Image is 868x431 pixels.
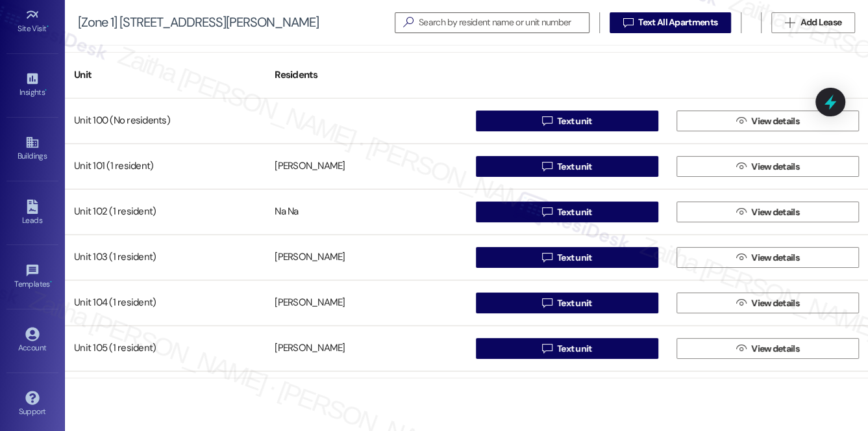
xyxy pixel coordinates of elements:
[65,59,266,91] div: Unit
[275,251,345,265] div: [PERSON_NAME]
[676,111,859,131] button: View details
[676,338,859,359] button: View details
[476,156,658,177] button: Text unit
[751,160,799,174] span: View details
[542,161,552,172] i: 
[557,160,592,174] span: Text unit
[65,335,266,361] div: Unit 105 (1 resident)
[736,116,746,126] i: 
[785,18,795,28] i: 
[476,202,658,222] button: Text unit
[6,131,58,166] a: Buildings
[751,296,799,310] span: View details
[266,59,466,91] div: Residents
[751,342,799,356] span: View details
[771,12,855,33] button: Add Lease
[6,259,58,294] a: Templates •
[65,290,266,316] div: Unit 104 (1 resident)
[65,153,266,179] div: Unit 101 (1 resident)
[65,199,266,225] div: Unit 102 (1 resident)
[557,114,592,128] span: Text unit
[78,16,319,29] div: [Zone 1] [STREET_ADDRESS][PERSON_NAME]
[736,298,746,308] i: 
[542,343,552,354] i: 
[676,202,859,222] button: View details
[676,247,859,268] button: View details
[275,342,345,356] div: [PERSON_NAME]
[751,114,799,128] span: View details
[736,343,746,354] i: 
[676,156,859,177] button: View details
[542,207,552,217] i: 
[557,296,592,310] span: Text unit
[6,68,58,103] a: Insights •
[65,244,266,270] div: Unit 103 (1 resident)
[65,108,266,134] div: Unit 100 (No residents)
[476,247,658,268] button: Text unit
[557,205,592,219] span: Text unit
[736,207,746,217] i: 
[557,251,592,265] span: Text unit
[751,205,799,219] span: View details
[47,22,49,31] span: •
[751,251,799,265] span: View details
[736,252,746,263] i: 
[6,196,58,231] a: Leads
[476,293,658,313] button: Text unit
[623,18,633,28] i: 
[638,16,717,29] span: Text All Apartments
[275,160,345,174] div: [PERSON_NAME]
[542,298,552,308] i: 
[50,278,52,287] span: •
[676,293,859,313] button: View details
[800,16,841,29] span: Add Lease
[45,86,47,95] span: •
[419,14,589,32] input: Search by resident name or unit number
[476,338,658,359] button: Text unit
[6,387,58,422] a: Support
[6,4,58,39] a: Site Visit •
[275,296,345,310] div: [PERSON_NAME]
[476,111,658,131] button: Text unit
[542,252,552,263] i: 
[542,116,552,126] i: 
[6,323,58,358] a: Account
[398,16,419,29] i: 
[610,12,731,33] button: Text All Apartments
[736,161,746,172] i: 
[275,205,298,219] div: Na Na
[557,342,592,356] span: Text unit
